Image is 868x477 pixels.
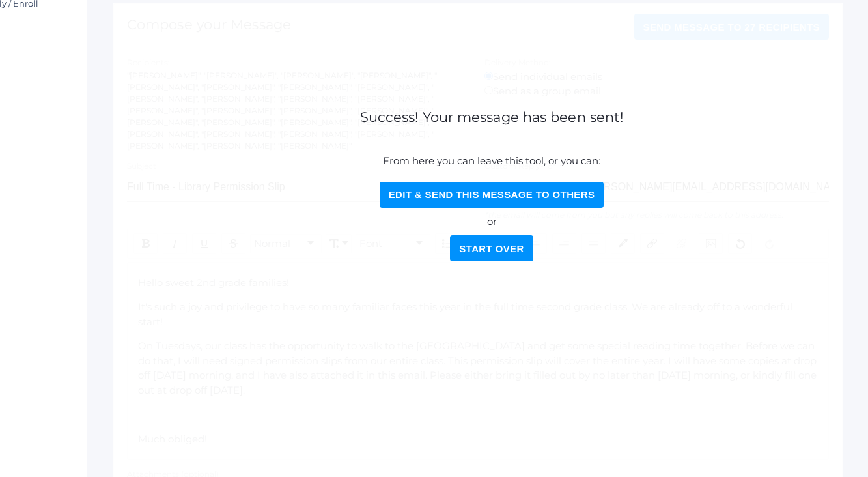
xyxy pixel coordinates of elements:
[380,182,604,208] button: Edit & Send this Message to Others
[361,154,622,169] p: From here you can leave this tool, or you can:
[450,235,533,261] button: Start Over
[360,109,624,124] h1: Success! Your message has been sent!
[361,214,622,229] p: or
